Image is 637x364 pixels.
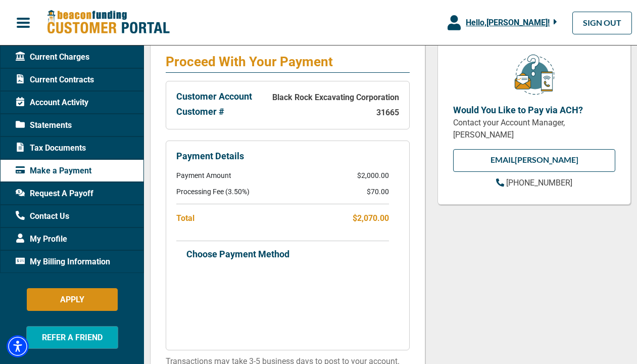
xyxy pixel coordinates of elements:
span: Make a Payment [16,165,91,177]
p: Customer # [176,107,224,119]
p: Payment Details [176,151,389,161]
span: Request A Payoff [16,188,93,200]
button: REFER A FRIEND [26,326,118,349]
span: Hello, [PERSON_NAME] ! [466,18,550,27]
div: Accessibility Menu [7,335,29,357]
p: Choose Payment Method [176,249,389,259]
span: Current Contracts [16,74,94,86]
span: Statements [16,119,72,131]
img: Beacon Funding Customer Portal Logo [46,10,170,35]
a: SIGN OUT [572,12,632,34]
a: EMAIL[PERSON_NAME] [453,149,615,172]
span: [PHONE_NUMBER] [506,178,572,188]
p: Payment Amount [176,171,231,179]
span: Tax Documents [16,142,86,154]
span: Account Activity [16,97,88,109]
iframe: PayPal [186,269,384,336]
p: $2,000.00 [357,171,389,179]
img: customer-service.png [512,54,557,96]
p: Customer Account [176,92,252,102]
p: Total [176,212,194,224]
button: APPLY [27,288,118,311]
span: My Profile [16,233,67,245]
span: My Billing Information [16,256,110,268]
p: Proceed With Your Payment [166,54,333,70]
p: Processing Fee ( 3.50% ) [176,188,250,196]
p: Would You Like to Pay via ACH? [453,103,615,117]
p: Black Rock Excavating Corporation [272,92,399,107]
a: [PHONE_NUMBER] [496,177,572,189]
span: Current Charges [16,51,89,63]
span: Contact Us [16,210,69,222]
p: $70.00 [367,188,389,196]
p: $2,070.00 [353,212,389,224]
p: Contact your Account Manager, [PERSON_NAME] [453,117,615,141]
p: 31665 [376,107,399,119]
